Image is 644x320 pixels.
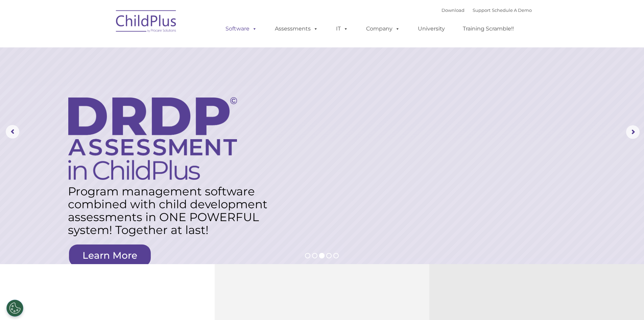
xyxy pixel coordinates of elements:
[6,300,23,317] button: Cookies Settings
[411,22,452,36] a: University
[68,97,237,180] img: DRDP Assessment in ChildPlus
[94,72,123,78] span: Phone number
[456,22,521,36] a: Training Scramble!!
[268,22,325,36] a: Assessments
[442,7,532,13] font: |
[442,7,464,13] a: Download
[473,7,491,13] a: Support
[329,22,355,36] a: IT
[113,5,180,39] img: ChildPlus by Procare Solutions
[94,45,115,50] span: Last name
[69,244,151,266] a: Learn More
[492,7,532,13] a: Schedule A Demo
[359,22,407,36] a: Company
[68,185,274,236] rs-layer: Program management software combined with child development assessments in ONE POWERFUL system! T...
[219,22,264,36] a: Software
